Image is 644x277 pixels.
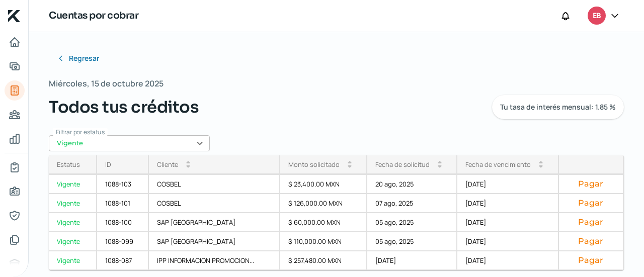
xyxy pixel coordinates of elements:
[97,251,149,270] div: 1088-087
[280,251,367,270] div: $ 257,480.00 MXN
[5,230,25,250] a: Documentos
[157,160,178,169] div: Cliente
[457,232,558,251] div: [DATE]
[149,232,280,251] div: SAP [GEOGRAPHIC_DATA]
[149,175,280,194] div: COSBEL
[56,128,105,136] span: Filtrar por estatus
[280,175,367,194] div: $ 23,400.00 MXN
[567,217,615,227] button: Pagar
[69,55,99,62] span: Regresar
[457,175,558,194] div: [DATE]
[97,175,149,194] div: 1088-103
[593,10,601,22] span: EB
[49,9,138,23] h1: Cuentas por cobrar
[367,175,457,194] div: 20 ago, 2025
[367,232,457,251] div: 05 ago, 2025
[367,194,457,213] div: 07 ago, 2025
[49,213,97,232] a: Vigente
[97,213,149,232] div: 1088-100
[5,181,25,202] a: Información general
[280,213,367,232] div: $ 60,000.00 MXN
[97,232,149,251] div: 1088-099
[97,194,149,213] div: 1088-101
[49,232,97,251] a: Vigente
[465,160,531,169] div: Fecha de vencimiento
[288,160,340,169] div: Monto solicitado
[567,179,615,189] button: Pagar
[5,129,25,149] a: Mis finanzas
[49,175,97,194] a: Vigente
[5,32,25,52] a: Inicio
[457,213,558,232] div: [DATE]
[5,157,25,177] a: Mi contrato
[5,105,25,125] a: Pago a proveedores
[367,251,457,270] div: [DATE]
[457,194,558,213] div: [DATE]
[280,194,367,213] div: $ 126,000.00 MXN
[375,160,430,169] div: Fecha de solicitud
[49,48,107,68] button: Regresar
[49,194,97,213] a: Vigente
[5,56,25,76] a: Adelantar facturas
[5,254,25,274] a: Buró de crédito
[57,160,80,169] div: Estatus
[280,232,367,251] div: $ 110,000.00 MXN
[457,251,558,270] div: [DATE]
[49,251,97,270] a: Vigente
[149,213,280,232] div: SAP [GEOGRAPHIC_DATA]
[49,95,199,119] span: Todos tus créditos
[367,213,457,232] div: 05 ago, 2025
[5,80,25,101] a: Tus créditos
[500,104,616,111] span: Tu tasa de interés mensual: 1.85 %
[49,76,164,91] span: Miércoles, 15 de octubre 2025
[105,160,111,169] div: ID
[186,164,190,168] i: arrow_drop_down
[348,164,352,168] i: arrow_drop_down
[539,164,543,168] i: arrow_drop_down
[5,206,25,226] a: Representantes
[149,251,280,270] div: IPP INFORMACION PROMOCION...
[438,164,442,168] i: arrow_drop_down
[567,236,615,246] button: Pagar
[567,198,615,208] button: Pagar
[149,194,280,213] div: COSBEL
[567,255,615,265] button: Pagar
